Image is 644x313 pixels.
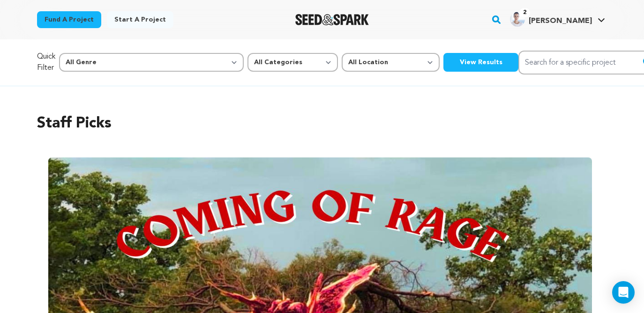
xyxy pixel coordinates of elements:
[295,14,369,25] img: Seed&Spark Logo Dark Mode
[510,12,592,27] div: Kelly F.'s Profile
[508,10,607,30] span: Kelly F.'s Profile
[295,14,369,25] a: Seed&Spark Homepage
[510,12,525,27] img: 512501691ff25889.png
[529,17,592,25] span: [PERSON_NAME]
[508,10,607,27] a: Kelly F.'s Profile
[37,51,55,74] p: Quick Filter
[37,112,607,135] h2: Staff Picks
[443,53,518,72] button: View Results
[107,11,173,28] a: Start a project
[519,8,530,17] span: 2
[37,11,101,28] a: Fund a project
[612,281,635,304] div: Open Intercom Messenger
